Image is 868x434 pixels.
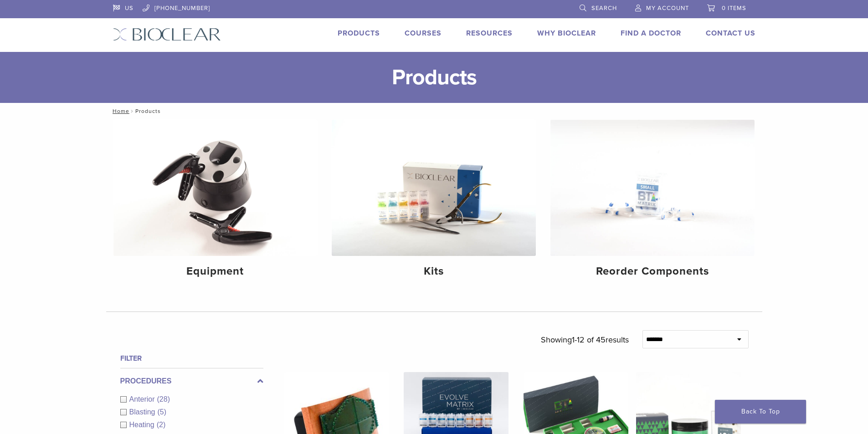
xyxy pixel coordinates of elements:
[621,29,681,38] a: Find A Doctor
[129,421,157,429] span: Heating
[537,29,596,38] a: Why Bioclear
[572,335,606,345] span: 1-12 of 45
[646,5,689,12] span: My Account
[722,5,746,12] span: 0 items
[541,330,629,349] p: Showing results
[332,120,536,256] img: Kits
[110,108,129,114] a: Home
[129,109,135,113] span: /
[550,120,755,256] img: Reorder Components
[157,421,166,429] span: (2)
[120,353,263,364] h4: Filter
[113,120,318,256] img: Equipment
[106,103,762,119] nav: Products
[129,395,157,403] span: Anterior
[129,408,158,416] span: Blasting
[715,400,806,424] a: Back To Top
[706,29,755,38] a: Contact Us
[338,29,380,38] a: Products
[339,263,529,280] h4: Kits
[558,263,747,280] h4: Reorder Components
[157,395,170,403] span: (28)
[332,120,536,286] a: Kits
[591,5,617,12] span: Search
[466,29,513,38] a: Resources
[113,120,318,286] a: Equipment
[121,263,310,280] h4: Equipment
[120,376,263,387] label: Procedures
[157,408,166,416] span: (5)
[113,28,221,41] img: Bioclear
[405,29,442,38] a: Courses
[550,120,755,286] a: Reorder Components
